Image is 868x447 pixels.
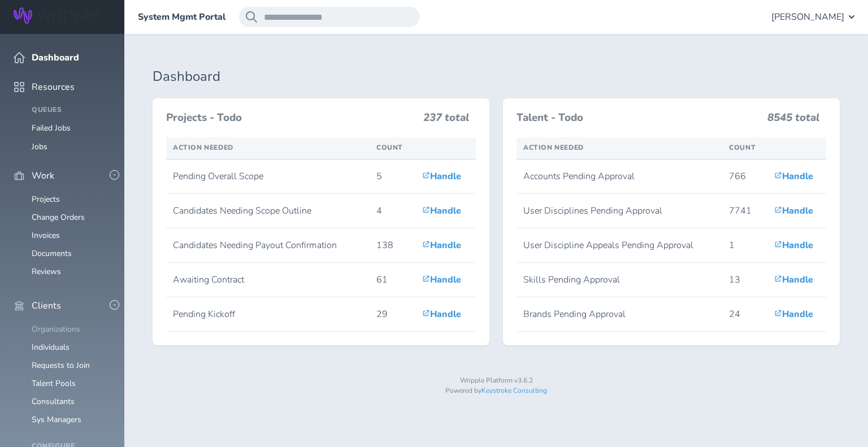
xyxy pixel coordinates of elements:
[722,228,767,263] td: 1
[32,171,54,181] span: Work
[153,69,840,85] h1: Dashboard
[32,230,60,241] a: Invoices
[370,263,415,297] td: 61
[110,300,119,310] button: -
[370,297,415,332] td: 29
[32,301,61,311] span: Clients
[422,239,461,251] a: Handle
[517,263,722,297] td: Skills Pending Approval
[422,308,461,320] a: Handle
[32,378,76,389] a: Talent Pools
[774,239,813,251] a: Handle
[774,170,813,183] a: Handle
[138,12,225,22] a: System Mgmt Portal
[774,308,813,320] a: Handle
[722,159,767,194] td: 766
[376,143,403,152] span: Count
[523,143,584,152] span: Action Needed
[729,143,756,152] span: Count
[32,141,47,152] a: Jobs
[722,297,767,332] td: 24
[166,112,416,124] h3: Projects - Todo
[370,194,415,228] td: 4
[767,112,819,129] h3: 8545 total
[517,297,722,332] td: Brands Pending Approval
[166,297,370,332] td: Pending Kickoff
[422,170,461,183] a: Handle
[771,7,854,27] button: [PERSON_NAME]
[32,212,85,223] a: Change Orders
[722,194,767,228] td: 7741
[166,194,370,228] td: Candidates Needing Scope Outline
[32,414,81,425] a: Sys Managers
[32,360,90,371] a: Requests to Join
[153,387,840,395] p: Powered by
[774,205,813,217] a: Handle
[32,266,61,277] a: Reviews
[722,263,767,297] td: 13
[517,112,761,124] h3: Talent - Todo
[173,143,233,152] span: Action Needed
[32,324,80,335] a: Organizations
[32,248,72,259] a: Documents
[481,386,547,395] a: Keystroke Consulting
[32,106,111,114] h4: Queues
[423,112,469,129] h3: 237 total
[771,12,844,22] span: [PERSON_NAME]
[422,274,461,286] a: Handle
[422,205,461,217] a: Handle
[517,228,722,263] td: User Discipline Appeals Pending Approval
[110,170,119,180] button: -
[32,123,71,133] a: Failed Jobs
[370,159,415,194] td: 5
[166,159,370,194] td: Pending Overall Scope
[166,228,370,263] td: Candidates Needing Payout Confirmation
[14,7,98,24] img: Wripple
[32,53,79,63] span: Dashboard
[517,159,722,194] td: Accounts Pending Approval
[32,396,75,407] a: Consultants
[32,82,75,92] span: Resources
[153,377,840,385] p: Wripple Platform v3.6.2
[32,342,70,353] a: Individuals
[32,194,60,205] a: Projects
[774,274,813,286] a: Handle
[370,228,415,263] td: 138
[517,194,722,228] td: User Disciplines Pending Approval
[166,263,370,297] td: Awaiting Contract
